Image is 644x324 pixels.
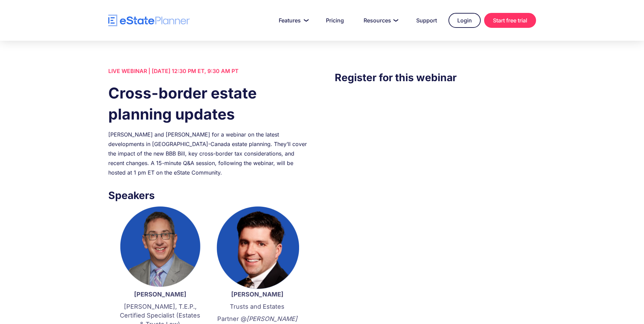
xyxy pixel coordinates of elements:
[231,291,283,298] strong: [PERSON_NAME]
[108,130,309,177] div: [PERSON_NAME] and [PERSON_NAME] for a webinar on the latest developments in [GEOGRAPHIC_DATA]-Can...
[335,70,536,85] h3: Register for this webinar
[271,14,314,27] a: Features
[408,14,445,27] a: Support
[484,13,536,28] a: Start free trial
[108,66,309,76] div: LIVE WEBINAR | [DATE] 12:30 PM ET, 9:30 AM PT
[216,302,299,311] p: Trusts and Estates
[335,99,536,214] iframe: Form 0
[108,187,309,203] h3: Speakers
[134,291,186,298] strong: [PERSON_NAME]
[318,14,352,27] a: Pricing
[108,83,309,125] h1: Cross-border estate planning updates
[108,15,190,26] a: home
[355,14,405,27] a: Resources
[448,13,481,28] a: Login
